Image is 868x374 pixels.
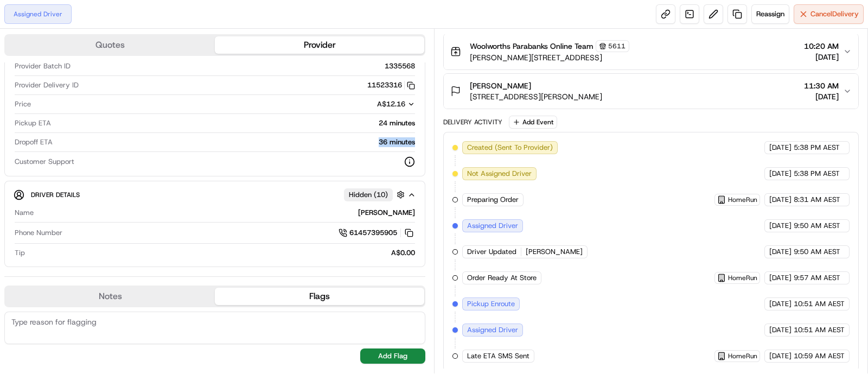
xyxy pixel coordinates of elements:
[728,195,757,204] span: HomeRun
[29,248,415,258] div: A$0.00
[15,228,62,238] span: Phone Number
[344,188,407,201] button: Hidden (10)
[728,274,757,282] span: HomeRun
[794,195,840,205] span: 8:31 AM AEST
[15,208,34,218] span: Name
[794,351,845,361] span: 10:59 AM AEST
[794,169,840,179] span: 5:38 PM AEST
[467,169,532,179] span: Not Assigned Driver
[15,137,53,147] span: Dropoff ETA
[526,247,583,257] span: [PERSON_NAME]
[751,4,789,24] button: Reassign
[794,221,840,231] span: 9:50 AM AEST
[467,299,515,309] span: Pickup Enroute
[810,9,859,19] span: Cancel Delivery
[444,74,858,109] button: [PERSON_NAME][STREET_ADDRESS][PERSON_NAME]11:30 AM[DATE]
[31,191,80,199] span: Driver Details
[467,143,553,153] span: Created (Sent To Provider)
[215,36,424,54] button: Provider
[794,299,845,309] span: 10:51 AM AEST
[769,299,792,309] span: [DATE]
[5,36,215,54] button: Quotes
[215,288,424,305] button: Flags
[15,157,74,167] span: Customer Support
[794,247,840,257] span: 9:50 AM AEST
[470,41,593,52] span: Woolworths Parabanks Online Team
[349,190,388,200] span: Hidden ( 10 )
[470,91,602,102] span: [STREET_ADDRESS][PERSON_NAME]
[467,351,529,361] span: Late ETA SMS Sent
[377,99,405,109] span: A$12.16
[804,52,839,62] span: [DATE]
[608,42,626,50] span: 5611
[38,208,415,218] div: [PERSON_NAME]
[804,41,839,52] span: 10:20 AM
[467,273,537,283] span: Order Ready At Store
[15,61,71,71] span: Provider Batch ID
[509,116,557,129] button: Add Event
[794,325,845,335] span: 10:51 AM AEST
[15,99,31,109] span: Price
[57,137,415,147] div: 36 minutes
[769,351,792,361] span: [DATE]
[470,80,531,91] span: [PERSON_NAME]
[15,118,51,128] span: Pickup ETA
[794,273,840,283] span: 9:57 AM AEST
[339,227,415,239] a: 61457395905
[349,228,397,238] span: 61457395905
[756,9,784,19] span: Reassign
[443,118,502,126] div: Delivery Activity
[467,221,518,231] span: Assigned Driver
[728,352,757,360] span: HomeRun
[360,348,425,364] button: Add Flag
[769,221,792,231] span: [DATE]
[769,325,792,335] span: [DATE]
[444,34,858,69] button: Woolworths Parabanks Online Team5611[PERSON_NAME][STREET_ADDRESS]10:20 AM[DATE]
[367,80,415,90] button: 11523316
[5,288,215,305] button: Notes
[794,143,840,153] span: 5:38 PM AEST
[14,186,416,204] button: Driver DetailsHidden (10)
[804,91,839,102] span: [DATE]
[769,247,792,257] span: [DATE]
[769,273,792,283] span: [DATE]
[15,248,25,258] span: Tip
[769,195,792,205] span: [DATE]
[320,99,415,109] button: A$12.16
[467,325,518,335] span: Assigned Driver
[467,195,519,205] span: Preparing Order
[15,80,79,90] span: Provider Delivery ID
[804,80,839,91] span: 11:30 AM
[385,61,415,71] span: 1335568
[769,143,792,153] span: [DATE]
[467,247,516,257] span: Driver Updated
[470,52,629,63] span: [PERSON_NAME][STREET_ADDRESS]
[794,4,864,24] button: CancelDelivery
[769,169,792,179] span: [DATE]
[55,118,415,128] div: 24 minutes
